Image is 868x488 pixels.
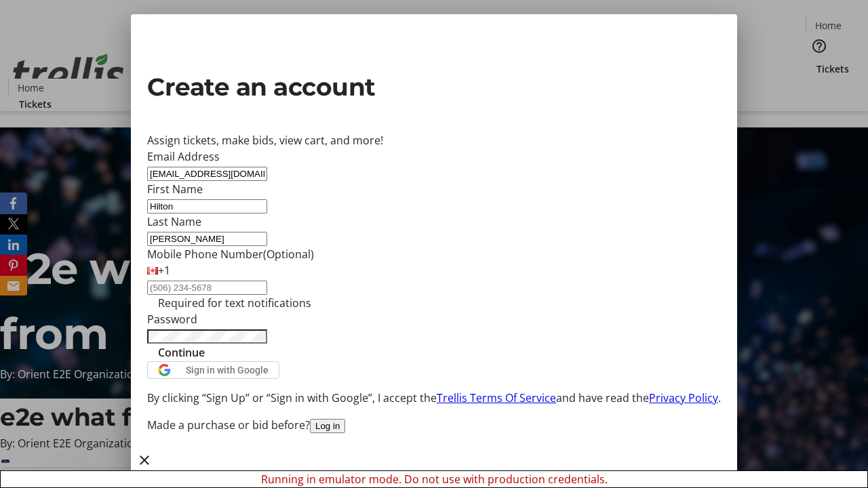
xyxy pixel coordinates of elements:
[147,199,267,213] input: First Name
[147,68,721,105] h2: Create an account
[147,361,279,379] button: Sign in with Google
[147,390,721,406] p: By clicking “Sign Up” or “Sign in with Google”, I accept the and have read the .
[158,344,205,361] span: Continue
[147,149,220,164] label: Email Address
[437,390,556,405] a: Trellis Terms Of Service
[186,365,269,375] span: Sign in with Google
[147,247,314,262] label: Mobile Phone Number (Optional)
[147,344,216,361] button: Continue
[147,232,267,246] input: Last Name
[310,419,345,433] button: Log in
[158,295,311,311] tr-hint: Required for text notifications
[147,417,721,433] div: Made a purchase or bid before?
[147,182,203,197] label: First Name
[147,214,201,229] label: Last Name
[649,390,718,405] a: Privacy Policy
[147,132,721,148] div: Assign tickets, make bids, view cart, and more!
[147,281,267,295] input: (506) 234-5678
[131,447,158,474] button: Close
[147,312,197,327] label: Password
[147,167,267,181] input: Email Address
